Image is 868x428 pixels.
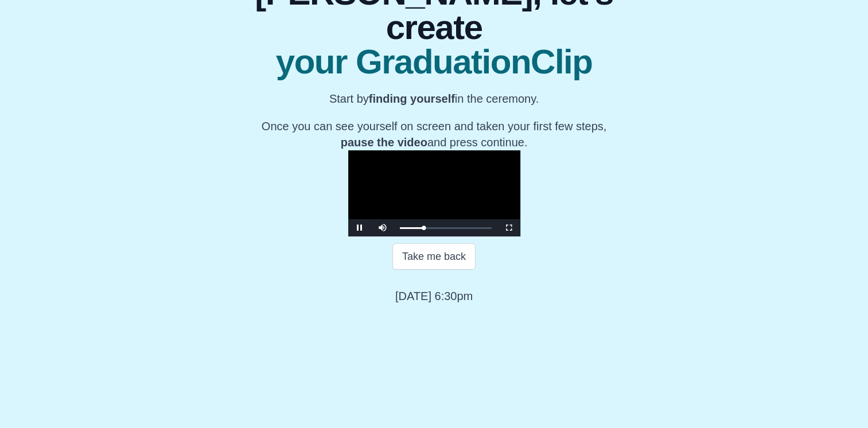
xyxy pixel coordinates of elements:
p: Start by in the ceremony. [217,91,651,107]
span: your GraduationClip [217,45,651,79]
div: Progress Bar [400,227,492,229]
button: Fullscreen [497,219,520,236]
b: pause the video [341,136,427,149]
button: Pause [348,219,371,236]
p: Once you can see yourself on screen and taken your first few steps, and press continue. [217,118,651,150]
div: Video Player [348,150,520,236]
b: finding yourself [369,92,455,105]
button: Mute [371,219,394,236]
p: [DATE] 6:30pm [395,288,473,304]
button: Take me back [392,243,476,270]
